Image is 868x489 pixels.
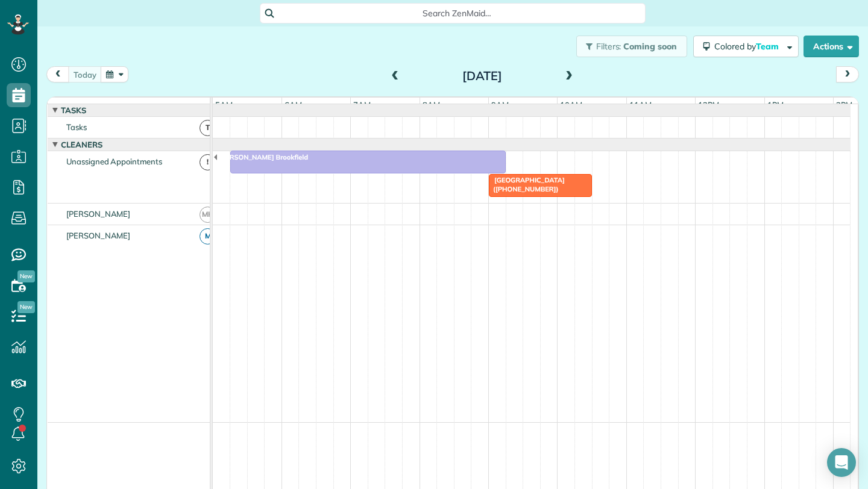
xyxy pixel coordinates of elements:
button: next [836,66,859,83]
button: Actions [804,36,859,57]
span: 11am [627,100,654,110]
span: MH [200,207,216,223]
span: ! [200,154,216,170]
span: 7am [351,100,373,110]
span: Unassigned Appointments [64,157,165,166]
span: Coming soon [623,41,678,52]
span: [PERSON_NAME] [64,209,133,219]
span: Tasks [64,122,89,132]
div: Open Intercom Messenger [827,448,856,477]
span: 2pm [834,100,855,110]
span: 9am [489,100,511,110]
span: [PERSON_NAME] [64,231,133,240]
button: prev [46,66,69,83]
span: 10am [558,100,585,110]
span: 1pm [765,100,786,110]
span: [GEOGRAPHIC_DATA] ([PHONE_NUMBER]) [488,176,565,193]
span: Cleaners [58,140,105,149]
span: New [17,270,35,282]
span: 12pm [696,100,722,110]
span: Colored by [714,41,783,52]
h2: [DATE] [407,69,558,83]
span: M [200,228,216,244]
span: Team [756,41,781,52]
span: 5am [213,100,235,110]
span: T [200,120,216,136]
span: Tasks [58,105,89,115]
span: New [17,301,35,313]
span: Filters: [596,41,621,52]
button: Colored byTeam [693,36,799,57]
span: 6am [282,100,304,110]
span: 8am [420,100,442,110]
button: today [68,66,102,83]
